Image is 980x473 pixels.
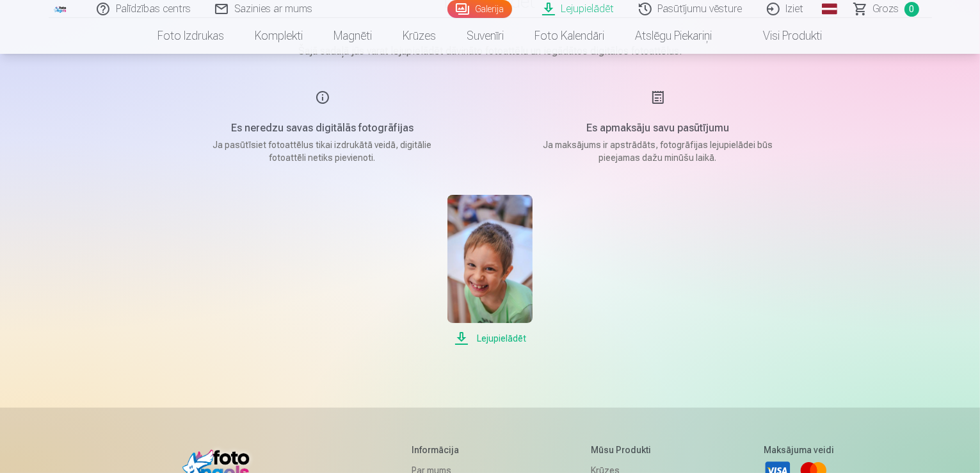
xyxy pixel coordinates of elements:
[764,444,834,456] h5: Maksājuma veidi
[319,18,388,54] a: Magnēti
[388,18,452,54] a: Krūzes
[591,444,658,456] h5: Mūsu produkti
[536,120,780,136] h5: Es apmaksāju savu pasūtījumu
[447,195,533,346] a: Lejupielādēt
[620,18,728,54] a: Atslēgu piekariņi
[452,18,520,54] a: Suvenīri
[143,18,240,54] a: Foto izdrukas
[201,120,444,136] h5: Es neredzu savas digitālās fotogrāfijas
[447,331,533,346] span: Lejupielādēt
[728,18,838,54] a: Visi produkti
[412,444,486,456] h5: Informācija
[201,138,444,164] p: Ja pasūtīsiet fotoattēlus tikai izdrukātā veidā, digitālie fotoattēli netiks pievienoti.
[520,18,620,54] a: Foto kalendāri
[873,1,899,17] span: Grozs
[240,18,319,54] a: Komplekti
[904,2,919,17] span: 0
[536,138,780,164] p: Ja maksājums ir apstrādāts, fotogrāfijas lejupielādei būs pieejamas dažu minūšu laikā.
[54,5,68,13] img: /fa4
